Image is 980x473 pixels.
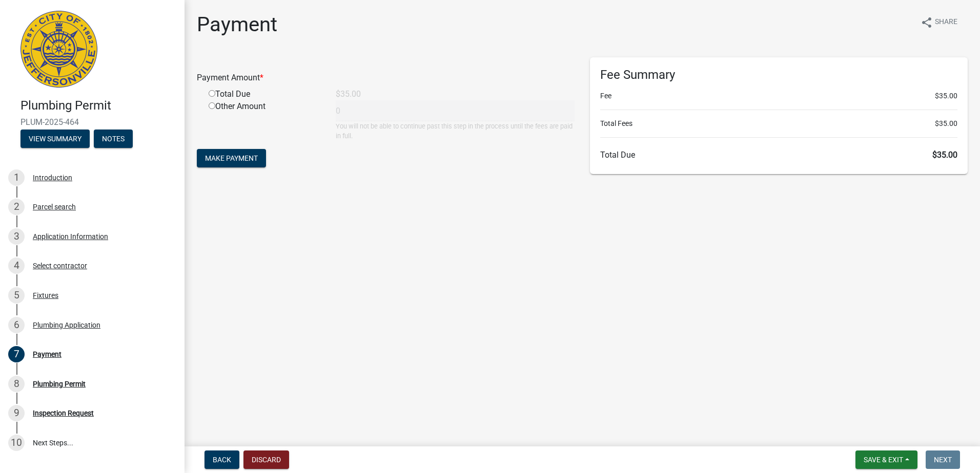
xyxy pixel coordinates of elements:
span: Back [213,456,231,464]
div: Select contractor [33,262,87,269]
button: shareShare [912,12,966,32]
div: Parcel search [33,203,76,210]
h6: Total Due [600,150,957,160]
li: Total Fees [600,118,957,129]
button: Discard [243,450,289,469]
button: Notes [94,130,133,148]
div: Other Amount [201,100,328,141]
div: Application Information [33,233,108,240]
button: Next [926,450,960,469]
wm-modal-confirm: Notes [94,135,133,143]
h1: Payment [197,12,277,37]
div: 4 [8,257,25,274]
div: 1 [8,169,25,186]
div: Payment [33,351,62,358]
div: Introduction [33,174,72,181]
div: Payment Amount [189,72,582,84]
div: 5 [8,287,25,304]
div: 7 [8,346,25,362]
h6: Fee Summary [600,68,957,82]
h4: Plumbing Permit [21,98,176,113]
button: Make Payment [197,149,266,167]
wm-modal-confirm: Summary [21,135,90,143]
span: Save & Exit [864,456,903,464]
span: Make Payment [205,154,258,162]
div: Inspection Request [33,410,94,417]
span: Next [934,456,952,464]
div: 10 [8,435,25,451]
i: share [921,16,933,29]
span: $35.00 [935,91,957,101]
span: $35.00 [932,150,957,160]
span: Share [935,16,957,29]
div: 6 [8,317,25,333]
div: Fixtures [33,292,58,299]
button: View Summary [21,130,90,148]
button: Save & Exit [855,450,917,469]
div: 2 [8,199,25,215]
div: 8 [8,376,25,392]
span: PLUM-2025-464 [21,117,164,127]
span: $35.00 [935,118,957,129]
li: Fee [600,91,957,101]
button: Back [205,450,239,469]
div: 3 [8,228,25,245]
div: Plumbing Application [33,321,100,329]
div: Plumbing Permit [33,380,86,388]
div: 9 [8,405,25,421]
img: City of Jeffersonville, Indiana [21,11,97,88]
div: Total Due [201,88,328,100]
